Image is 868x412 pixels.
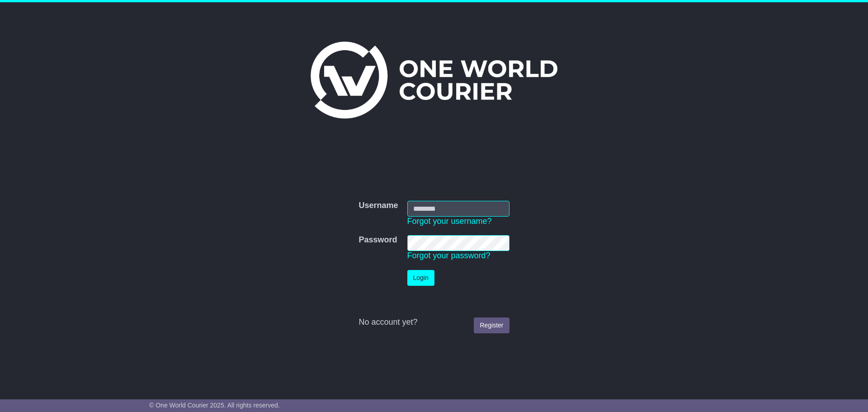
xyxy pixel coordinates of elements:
a: Register [474,317,509,333]
a: Forgot your password? [407,251,491,260]
div: No account yet? [359,317,509,327]
button: Login [407,270,434,286]
label: Username [359,201,398,211]
img: One World [311,42,557,118]
a: Forgot your username? [407,217,492,226]
span: © One World Courier 2025. All rights reserved. [149,402,280,409]
label: Password [359,235,397,245]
